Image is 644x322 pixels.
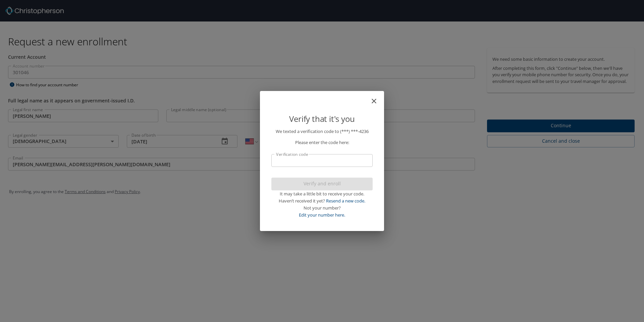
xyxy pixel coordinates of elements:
button: close [373,94,381,102]
p: Verify that it's you [271,112,373,125]
a: Edit your number here. [299,212,345,218]
div: Not your number? [271,204,373,212]
p: We texted a verification code to (***) ***- 4236 [271,128,373,135]
a: Resend a new code. [326,198,365,204]
div: It may take a little bit to receive your code. [271,190,373,197]
p: Please enter the code here: [271,139,373,146]
div: Haven’t received it yet? [271,197,373,204]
